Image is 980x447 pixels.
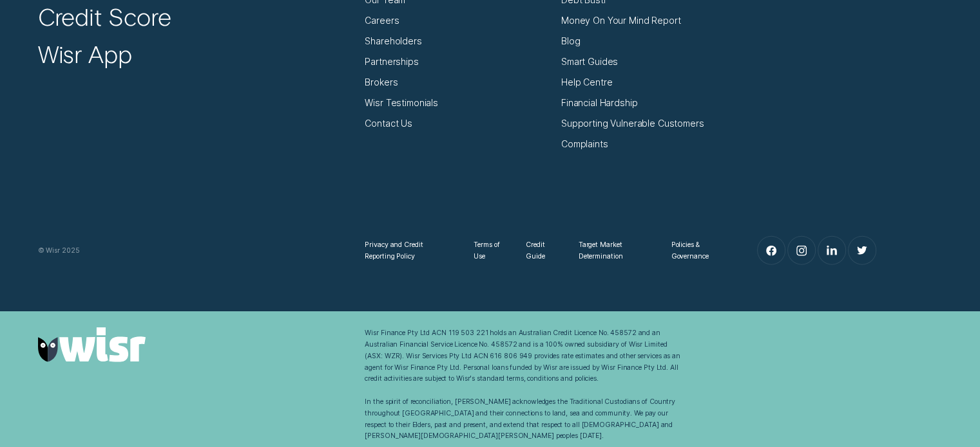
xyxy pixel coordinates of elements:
a: Financial Hardship [561,97,637,109]
a: Wisr App [38,39,132,69]
a: Money On Your Mind Report [561,15,680,26]
a: Wisr Testimonials [365,97,438,109]
a: Contact Us [365,118,412,129]
a: Facebook [758,237,785,264]
a: Supporting Vulnerable Customers [561,118,704,129]
a: Blog [561,35,580,47]
a: Careers [365,15,399,26]
img: Wisr [38,327,146,361]
a: Target Market Determination [579,239,651,262]
a: Help Centre [561,77,612,88]
a: Brokers [365,77,398,88]
div: © Wisr 2025 [32,245,360,257]
a: Smart Guides [561,56,618,68]
a: Privacy and Credit Reporting Policy [365,239,453,262]
a: LinkedIn [818,237,846,264]
a: Shareholders [365,35,421,47]
a: Partnerships [365,56,418,68]
a: Terms of Use [474,239,505,262]
div: Wisr Finance Pty Ltd ACN 119 503 221 holds an Australian Credit Licence No. 458572 and an Austral... [365,327,680,442]
a: Complaints [561,138,608,150]
a: Policies & Governance [671,239,725,262]
a: Credit Guide [526,239,558,262]
a: Credit Score [38,2,171,32]
a: Twitter [849,237,876,264]
a: Instagram [788,237,816,264]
